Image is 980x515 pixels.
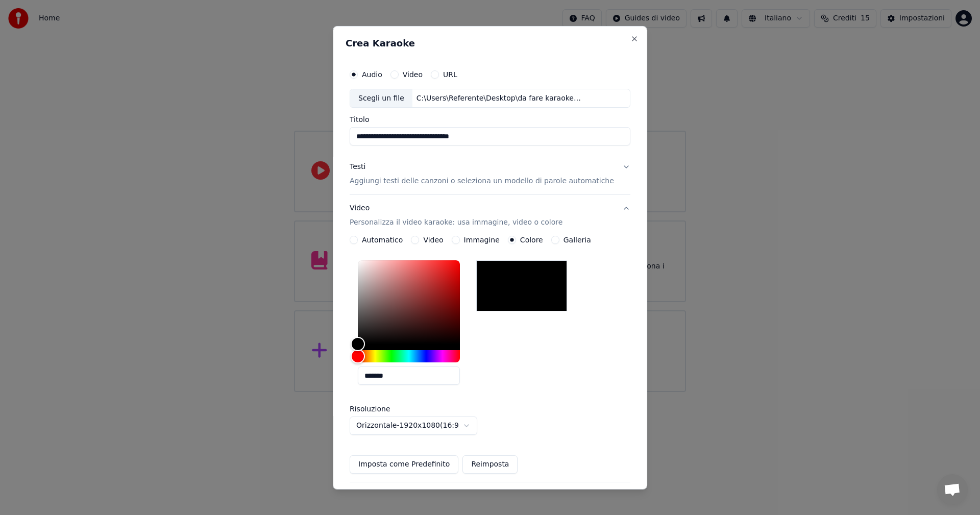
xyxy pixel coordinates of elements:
[350,116,630,123] label: Titolo
[443,70,457,78] label: URL
[350,195,630,236] button: VideoPersonalizza il video karaoke: usa immagine, video o colore
[403,70,423,78] label: Video
[362,236,403,243] label: Automatico
[350,89,412,107] div: Scegli un file
[350,203,562,228] div: Video
[358,350,460,362] div: Hue
[423,236,443,243] label: Video
[350,482,630,509] button: Avanzato
[412,93,586,103] div: C:\Users\Referente\Desktop\da fare karaoke\Banfy ft. Sheridan - Bam Bam ([PERSON_NAME] LC Remix).mp3
[350,162,365,172] div: Testi
[350,154,630,194] button: TestiAggiungi testi delle canzoni o seleziona un modello di parole automatiche
[462,455,518,474] button: Reimposta
[464,236,500,243] label: Immagine
[350,217,562,228] p: Personalizza il video karaoke: usa immagine, video o colore
[520,236,543,243] label: Colore
[358,260,460,344] div: Color
[350,455,458,474] button: Imposta come Predefinito
[362,70,382,78] label: Audio
[350,236,630,482] div: VideoPersonalizza il video karaoke: usa immagine, video o colore
[346,38,634,47] h2: Crea Karaoke
[563,236,591,243] label: Galleria
[350,176,614,186] p: Aggiungi testi delle canzoni o seleziona un modello di parole automatiche
[350,405,452,412] label: Risoluzione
